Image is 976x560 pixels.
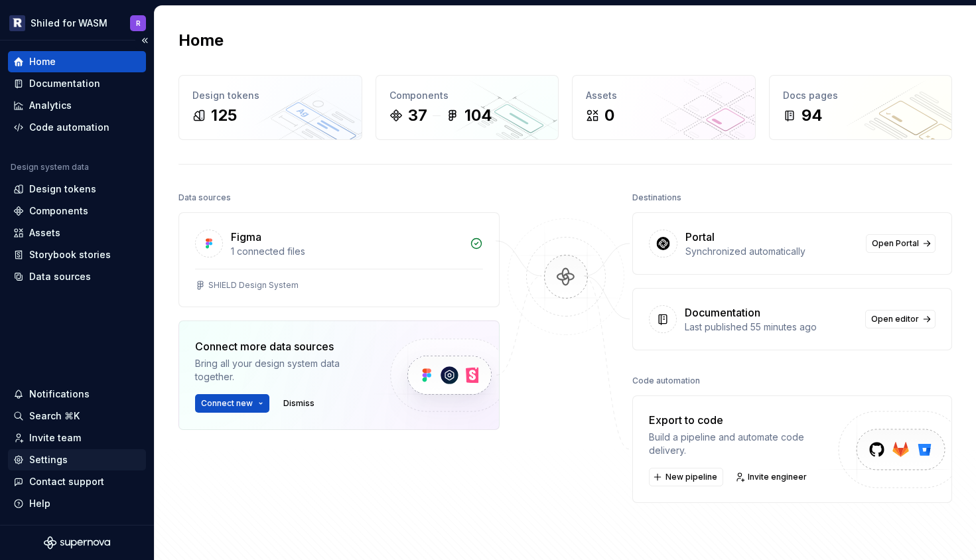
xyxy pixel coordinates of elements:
[29,55,56,68] div: Home
[178,212,500,307] a: Figma1 connected filesSHIELD Design System
[408,105,427,126] div: 37
[31,17,107,30] div: Shiled for WASM
[231,245,462,258] div: 1 connected files
[8,266,146,287] a: Data sources
[29,121,109,134] div: Code automation
[649,431,840,457] div: Build a pipeline and automate code delivery.
[8,471,146,492] button: Contact support
[211,105,237,126] div: 125
[135,31,154,50] button: Collapse sidebar
[8,405,146,427] button: Search ⌘K
[29,409,80,423] div: Search ⌘K
[29,475,104,488] div: Contact support
[277,394,320,413] button: Dismiss
[389,89,545,102] div: Components
[604,105,614,126] div: 0
[8,384,146,405] button: Notifications
[195,338,368,354] div: Connect more data sources
[208,280,299,291] div: SHIELD Design System
[685,305,760,320] div: Documentation
[632,188,681,207] div: Destinations
[283,398,314,409] span: Dismiss
[769,75,953,140] a: Docs pages94
[8,51,146,72] a: Home
[685,245,858,258] div: Synchronized automatically
[783,89,939,102] div: Docs pages
[632,372,700,390] div: Code automation
[872,238,919,249] span: Open Portal
[192,89,348,102] div: Design tokens
[29,182,96,196] div: Design tokens
[731,468,813,486] a: Invite engineer
[8,427,146,449] a: Invite team
[572,75,756,140] a: Assets0
[8,73,146,94] a: Documentation
[231,229,261,245] div: Figma
[178,30,224,51] h2: Home
[665,472,717,482] span: New pipeline
[29,497,50,510] div: Help
[29,431,81,445] div: Invite team
[9,15,25,31] img: 5b96a3ba-bdbe-470d-a859-c795f8f9d209.png
[3,9,151,37] button: Shiled for WASMR
[178,75,362,140] a: Design tokens125
[649,412,840,428] div: Export to code
[866,234,936,253] a: Open Portal
[29,270,91,283] div: Data sources
[136,18,141,29] div: R
[29,204,88,218] div: Components
[8,244,146,265] a: Storybook stories
[685,320,857,334] div: Last published 55 minutes ago
[865,310,936,328] a: Open editor
[586,89,742,102] div: Assets
[29,248,111,261] div: Storybook stories
[44,536,110,549] svg: Supernova Logo
[8,95,146,116] a: Analytics
[29,226,60,240] div: Assets
[8,222,146,244] a: Assets
[29,387,90,401] div: Notifications
[748,472,807,482] span: Invite engineer
[685,229,715,245] div: Portal
[8,200,146,222] a: Components
[11,162,89,173] div: Design system data
[201,398,253,409] span: Connect new
[195,357,368,384] div: Bring all your design system data together.
[802,105,823,126] div: 94
[8,117,146,138] a: Code automation
[178,188,231,207] div: Data sources
[649,468,723,486] button: New pipeline
[8,449,146,470] a: Settings
[29,99,72,112] div: Analytics
[376,75,559,140] a: Components37104
[195,394,269,413] button: Connect new
[871,314,919,324] span: Open editor
[8,493,146,514] button: Help
[8,178,146,200] a: Design tokens
[29,77,100,90] div: Documentation
[464,105,492,126] div: 104
[29,453,68,466] div: Settings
